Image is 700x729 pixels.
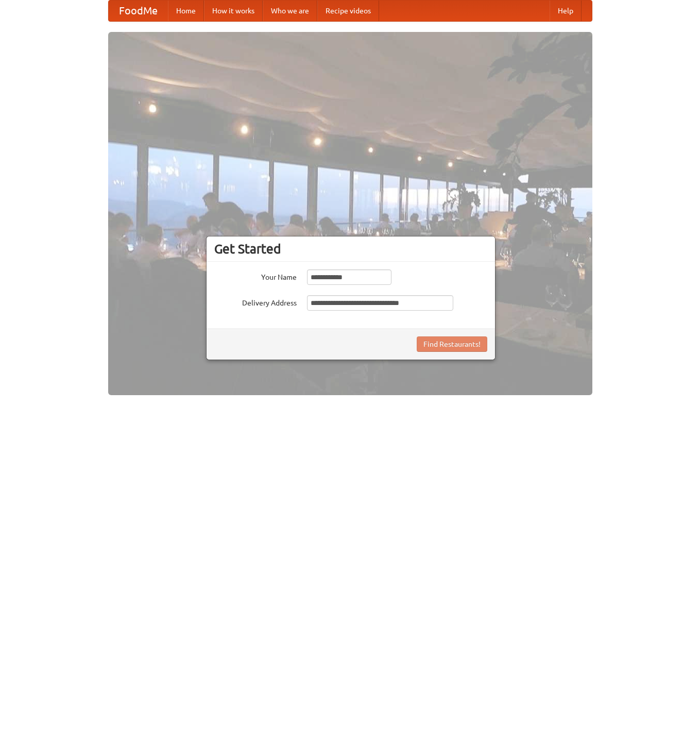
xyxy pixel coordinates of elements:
[168,1,204,21] a: Home
[417,336,487,352] button: Find Restaurants!
[263,1,317,21] a: Who we are
[317,1,379,21] a: Recipe videos
[204,1,263,21] a: How it works
[550,1,582,21] a: Help
[109,1,168,21] a: FoodMe
[214,269,297,282] label: Your Name
[214,241,487,257] h3: Get Started
[214,295,297,308] label: Delivery Address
